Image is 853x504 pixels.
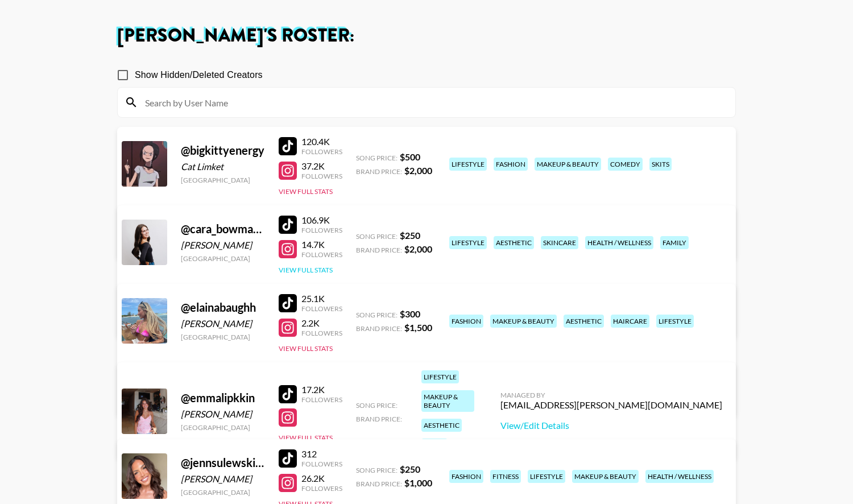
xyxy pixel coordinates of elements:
button: View Full Stats [279,433,333,442]
div: 17.2K [301,384,342,395]
span: Brand Price: [356,246,402,254]
div: Followers [301,226,342,234]
strong: $ 1,500 [404,322,432,333]
strong: $ 500 [400,151,420,162]
div: Followers [301,147,342,156]
div: [PERSON_NAME] [181,473,265,485]
div: 37.2K [301,160,342,172]
strong: $ 2,000 [404,243,432,254]
div: [EMAIL_ADDRESS][PERSON_NAME][DOMAIN_NAME] [500,399,722,411]
strong: $ 1,000 [404,477,432,488]
div: [GEOGRAPHIC_DATA] [181,333,265,341]
div: haircare [611,315,649,328]
span: Show Hidden/Deleted Creators [135,68,263,82]
div: sport [421,439,448,452]
div: 106.9K [301,214,342,226]
div: [GEOGRAPHIC_DATA] [181,488,265,497]
strong: $ 300 [400,308,420,319]
div: [GEOGRAPHIC_DATA] [181,254,265,263]
div: Followers [301,460,342,468]
div: lifestyle [656,315,694,328]
div: fashion [494,158,528,171]
div: lifestyle [421,370,459,383]
div: skits [649,158,672,171]
div: [GEOGRAPHIC_DATA] [181,423,265,432]
div: aesthetic [421,419,462,432]
div: Followers [301,484,342,493]
div: [PERSON_NAME] [181,318,265,329]
div: 25.1K [301,293,342,304]
div: fashion [449,470,483,483]
span: Song Price: [356,311,397,319]
h1: [PERSON_NAME] 's Roster: [117,27,736,45]
div: comedy [608,158,643,171]
div: Followers [301,172,342,180]
strong: $ 250 [400,230,420,241]
div: makeup & beauty [421,390,474,412]
div: Followers [301,395,342,404]
div: lifestyle [528,470,565,483]
div: lifestyle [449,158,487,171]
div: 14.7K [301,239,342,250]
div: @ jennsulewski21 [181,456,265,470]
div: Managed By [500,391,722,399]
div: health / wellness [585,236,653,249]
div: 26.2K [301,473,342,484]
div: 2.2K [301,317,342,329]
div: makeup & beauty [572,470,639,483]
input: Search by User Name [138,93,728,111]
div: @ cara_bowman12 [181,222,265,236]
div: fitness [490,470,521,483]
span: Song Price: [356,401,397,410]
div: Followers [301,329,342,337]
div: health / wellness [645,470,714,483]
div: @ bigkittyenergy [181,143,265,158]
div: family [660,236,689,249]
button: View Full Stats [279,344,333,353]
span: Brand Price: [356,480,402,488]
div: makeup & beauty [490,315,557,328]
span: Brand Price: [356,167,402,176]
span: Song Price: [356,154,397,162]
div: lifestyle [449,236,487,249]
div: 312 [301,448,342,460]
div: @ elainabaughh [181,300,265,315]
button: View Full Stats [279,266,333,274]
div: Cat Limket [181,161,265,172]
div: [PERSON_NAME] [181,239,265,251]
div: 120.4K [301,136,342,147]
button: View Full Stats [279,187,333,196]
div: [PERSON_NAME] [181,408,265,420]
span: Brand Price: [356,324,402,333]
div: [GEOGRAPHIC_DATA] [181,176,265,184]
div: aesthetic [494,236,534,249]
strong: $ 250 [400,464,420,474]
div: fashion [449,315,483,328]
strong: $ 2,000 [404,165,432,176]
span: Song Price: [356,232,397,241]
span: Song Price: [356,466,397,474]
a: View/Edit Details [500,420,722,431]
div: @ emmalipkkin [181,391,265,405]
div: Followers [301,250,342,259]
div: aesthetic [564,315,604,328]
div: Followers [301,304,342,313]
div: makeup & beauty [535,158,601,171]
span: Brand Price: [356,415,402,423]
div: skincare [541,236,578,249]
